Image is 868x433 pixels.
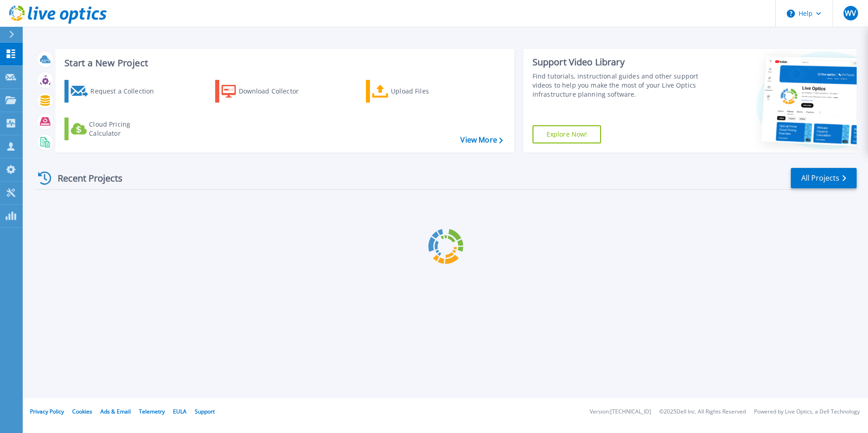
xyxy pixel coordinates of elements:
h3: Start a New Project [64,58,503,68]
div: Find tutorials, instructional guides and other support videos to help you make the most of your L... [533,72,702,99]
div: Cloud Pricing Calculator [89,120,162,138]
a: Cookies [72,408,92,415]
a: Privacy Policy [30,408,64,415]
li: Powered by Live Optics, a Dell Technology [754,409,860,415]
li: Version: [TECHNICAL_ID] [590,409,651,415]
a: Download Collector [215,80,316,103]
a: View More [460,136,503,144]
span: WV [845,10,856,17]
a: EULA [173,408,187,415]
div: Recent Projects [35,167,135,189]
a: Telemetry [139,408,165,415]
div: Support Video Library [533,56,702,68]
li: © 2025 Dell Inc. All Rights Reserved [659,409,746,415]
div: Upload Files [391,82,464,100]
div: Request a Collection [90,82,163,100]
a: Support [195,408,215,415]
a: Cloud Pricing Calculator [64,118,166,140]
div: Download Collector [239,82,311,100]
a: Explore Now! [533,125,602,143]
a: Upload Files [366,80,467,103]
a: Request a Collection [64,80,166,103]
a: Ads & Email [100,408,131,415]
a: All Projects [791,168,857,188]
